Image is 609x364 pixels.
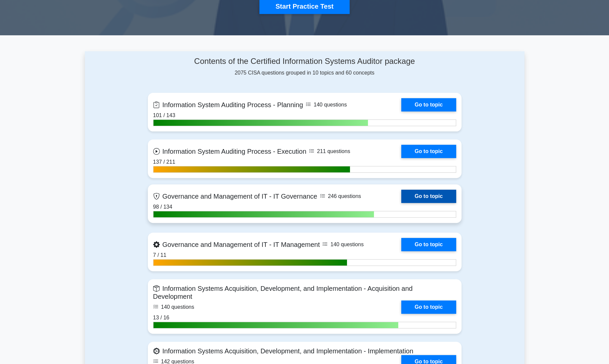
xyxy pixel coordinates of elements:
[401,145,456,158] a: Go to topic
[401,190,456,203] a: Go to topic
[148,57,461,77] div: 2075 CISA questions grouped in 10 topics and 60 concepts
[401,300,456,314] a: Go to topic
[148,57,461,66] h4: Contents of the Certified Information Systems Auditor package
[401,238,456,251] a: Go to topic
[401,98,456,111] a: Go to topic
